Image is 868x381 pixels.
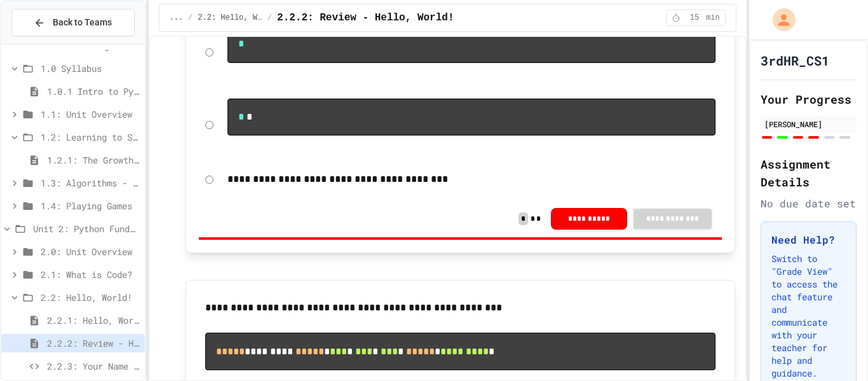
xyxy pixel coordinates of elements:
[41,291,140,304] span: 2.2: Hello, World!
[41,130,140,144] span: 1.2: Learning to Solve Hard Problems
[764,118,853,130] div: [PERSON_NAME]
[771,232,846,247] h3: Need Help?
[41,62,140,75] span: 1.0 Syllabus
[761,90,857,108] h2: Your Progress
[268,13,272,23] span: /
[771,253,846,380] p: Switch to "Grade View" to access the chat feature and communicate with your teacher for help and ...
[41,176,140,190] span: 1.3: Algorithms - from Pseudocode to Flowcharts
[761,155,857,191] h2: Assignment Details
[47,359,140,373] span: 2.2.3: Your Name and Favorite Movie
[47,85,140,98] span: 1.0.1 Intro to Python - Course Syllabus
[47,314,140,327] span: 2.2.1: Hello, World!
[684,13,705,23] span: 15
[759,5,799,34] div: My Account
[277,10,454,25] span: 2.2.2: Review - Hello, World!
[761,52,829,69] h1: 3rdHR_CS1
[188,13,193,23] span: /
[53,16,112,29] span: Back to Teams
[761,196,857,211] div: No due date set
[170,13,184,23] span: ...
[47,336,140,350] span: 2.2.2: Review - Hello, World!
[47,153,140,167] span: 1.2.1: The Growth Mindset
[41,199,140,212] span: 1.4: Playing Games
[41,245,140,258] span: 2.0: Unit Overview
[41,268,140,281] span: 2.1: What is Code?
[41,107,140,121] span: 1.1: Unit Overview
[706,13,720,23] span: min
[33,222,140,235] span: Unit 2: Python Fundamentals
[198,13,262,23] span: 2.2: Hello, World!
